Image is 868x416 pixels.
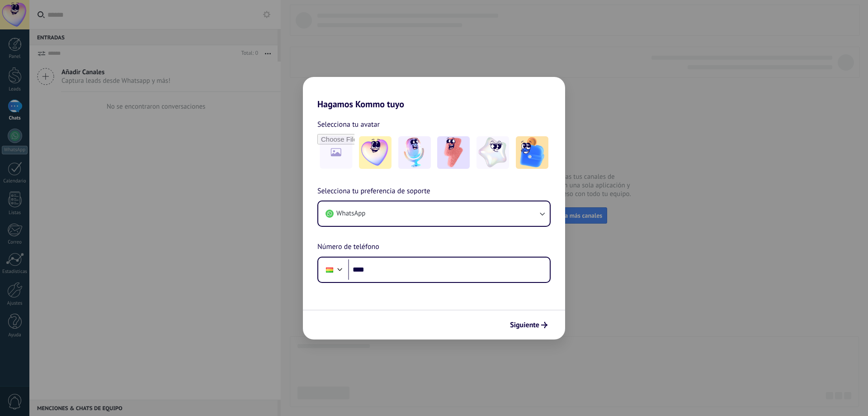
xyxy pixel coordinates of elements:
[359,136,392,169] img: -1.jpeg
[318,201,550,226] button: WhatsApp
[506,317,552,333] button: Siguiente
[317,119,380,130] span: Selecciona tu avatar
[437,136,470,169] img: -3.jpeg
[516,136,548,169] img: -5.jpeg
[321,260,338,279] div: Bolivia: + 591
[510,322,539,328] span: Siguiente
[476,136,509,169] img: -4.jpeg
[317,241,379,253] span: Número de teléfono
[303,77,565,110] h2: Hagamos Kommo tuyo
[336,209,365,218] span: WhatsApp
[317,186,430,197] span: Selecciona tu preferencia de soporte
[398,136,431,169] img: -2.jpeg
